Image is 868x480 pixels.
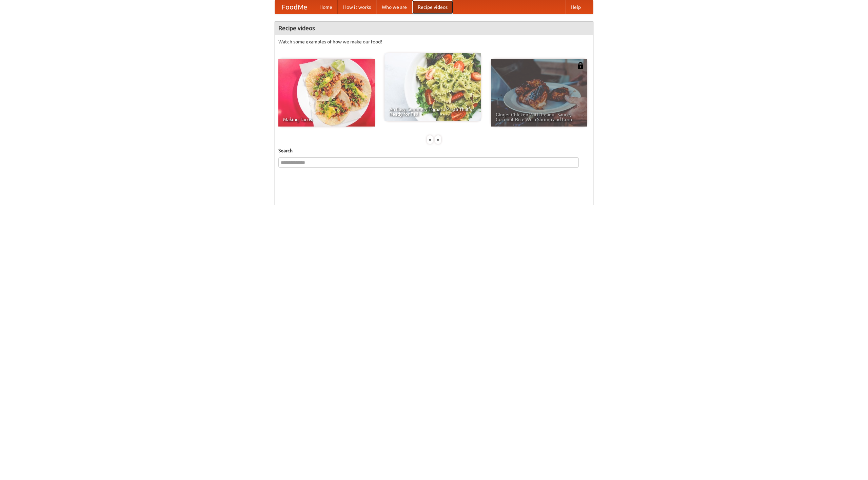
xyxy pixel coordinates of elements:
a: An Easy, Summery Tomato Pasta That's Ready for Fall [384,53,481,121]
span: Making Tacos [283,117,370,122]
a: Who we are [376,0,412,14]
div: « [427,135,433,144]
h5: Search [278,147,590,154]
span: An Easy, Summery Tomato Pasta That's Ready for Fall [389,107,476,116]
a: Home [314,0,338,14]
div: » [435,135,441,144]
a: FoodMe [275,0,314,14]
a: Making Tacos [278,59,375,127]
p: Watch some examples of how we make our food! [278,38,590,45]
img: 483408.png [577,62,584,69]
a: Recipe videos [412,0,453,14]
a: How it works [338,0,376,14]
h4: Recipe videos [275,21,593,35]
a: Help [565,0,586,14]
